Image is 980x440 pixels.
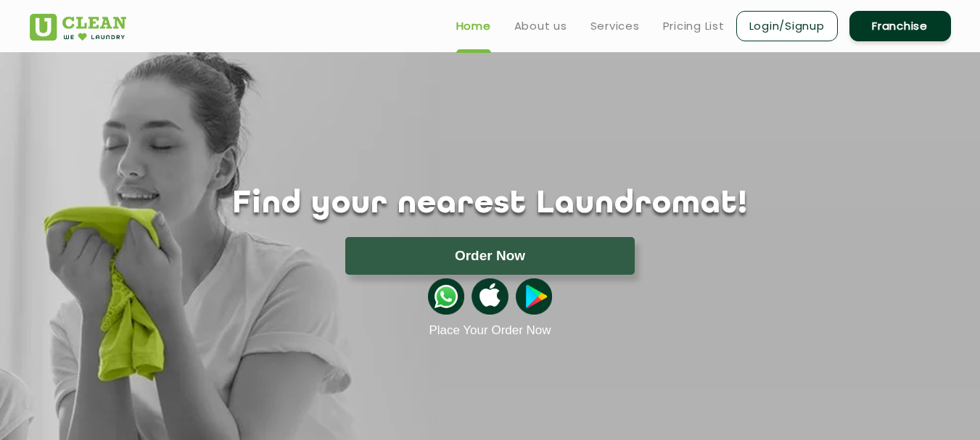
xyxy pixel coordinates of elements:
[429,323,551,338] a: Place Your Order Now
[849,11,951,41] a: Franchise
[663,17,725,35] a: Pricing List
[428,278,464,315] img: whatsappicon.png
[516,278,552,315] img: playstoreicon.png
[590,17,640,35] a: Services
[456,17,491,35] a: Home
[472,278,508,315] img: apple-icon.png
[514,17,567,35] a: About us
[19,186,962,223] h1: Find your nearest Laundromat!
[736,11,838,41] a: Login/Signup
[30,14,126,41] img: UClean Laundry and Dry Cleaning
[345,237,635,275] button: Order Now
